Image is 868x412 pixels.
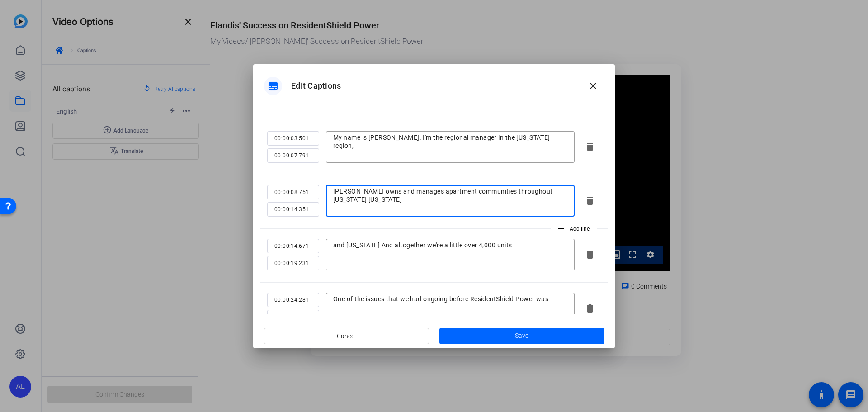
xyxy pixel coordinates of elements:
[264,328,429,344] button: Cancel
[291,81,341,91] h1: Edit Captions
[570,223,590,234] span: Add line
[585,142,595,152] mat-icon: delete
[556,224,566,234] mat-icon: add
[551,222,597,236] button: Add line
[274,241,312,251] input: 00:00:00.000
[585,195,595,206] mat-icon: delete
[274,150,312,161] input: 00:00:00.000
[274,258,312,269] input: 00:00:00.000
[585,249,595,260] mat-icon: delete
[274,312,312,322] input: 00:00:00.000
[274,204,312,215] input: 00:00:00.000
[515,331,528,341] span: Save
[274,133,312,144] input: 00:00:00.000
[274,187,312,198] input: 00:00:00.000
[585,303,595,314] mat-icon: delete
[274,294,312,305] input: 00:00:00.000
[337,327,356,345] span: Cancel
[588,81,599,91] mat-icon: close
[439,328,604,344] button: Save
[268,81,278,91] mat-icon: subtitles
